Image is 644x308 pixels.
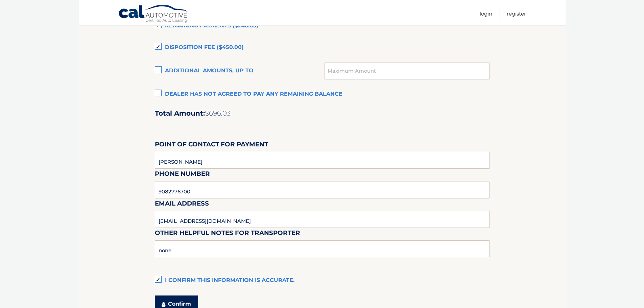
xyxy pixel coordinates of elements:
input: Maximum Amount [325,63,489,79]
label: I confirm this information is accurate. [155,274,490,287]
h2: Total Amount: [155,109,490,118]
a: Cal Automotive [118,4,189,24]
label: Email Address [155,198,209,211]
label: Other helpful notes for transporter [155,228,300,240]
label: Dealer has not agreed to pay any remaining balance [155,88,490,101]
span: $696.03 [205,109,231,117]
label: Disposition Fee ($450.00) [155,41,490,54]
label: Point of Contact for Payment [155,139,268,152]
a: Login [480,8,492,19]
label: Remaining Payments ($246.03) [155,19,490,33]
label: Additional amounts, up to [155,64,325,78]
a: Register [507,8,526,19]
